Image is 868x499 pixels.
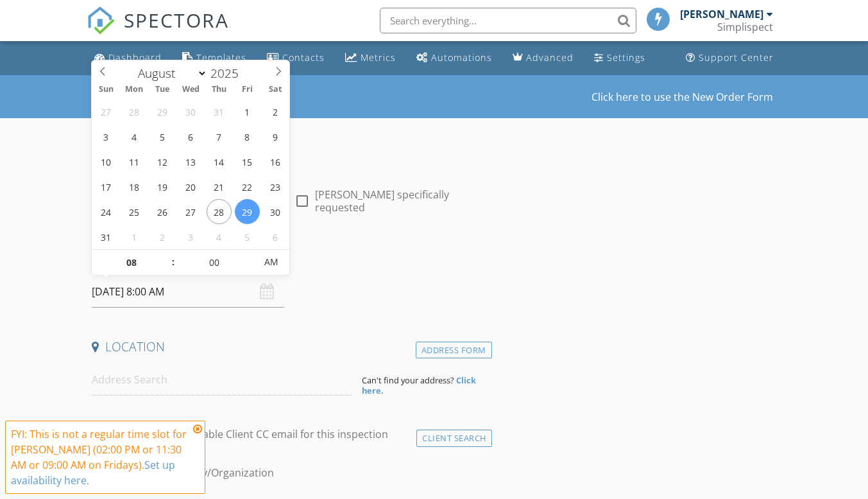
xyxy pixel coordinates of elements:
[150,149,175,174] span: August 12, 2025
[233,85,261,94] span: Fri
[340,46,401,70] a: Metrics
[282,51,325,64] div: Contacts
[235,199,260,224] span: August 29, 2025
[589,46,651,70] a: Settings
[362,374,476,396] strong: Click here.
[178,174,203,199] span: August 20, 2025
[263,199,288,224] span: August 30, 2025
[207,174,232,199] span: August 21, 2025
[150,224,175,249] span: September 2, 2025
[171,249,174,275] span: :
[207,99,232,124] span: July 31, 2025
[207,124,232,149] span: August 7, 2025
[122,99,147,124] span: July 28, 2025
[263,224,288,249] span: September 6, 2025
[178,224,203,249] span: September 3, 2025
[94,174,119,199] span: August 17, 2025
[681,46,779,70] a: Support Center
[591,92,773,102] a: Click here to use the New Order Form
[411,46,497,70] a: Automations (Basic)
[717,21,773,33] div: Simplispect
[122,174,147,199] span: August 18, 2025
[178,149,203,174] span: August 13, 2025
[235,99,260,124] span: August 1, 2025
[150,99,175,124] span: July 29, 2025
[205,85,233,94] span: Thu
[94,199,119,224] span: August 24, 2025
[680,8,763,21] div: [PERSON_NAME]
[122,224,147,249] span: September 1, 2025
[526,51,574,64] div: Advanced
[92,85,120,94] span: Sun
[94,99,119,124] span: July 27, 2025
[124,6,229,33] span: SPECTORA
[89,46,167,70] a: Dashboard
[178,99,203,124] span: July 30, 2025
[94,224,119,249] span: August 31, 2025
[150,174,175,199] span: August 19, 2025
[361,51,396,64] div: Metrics
[92,338,486,355] h4: Location
[263,149,288,174] span: August 16, 2025
[235,224,260,249] span: September 5, 2025
[148,85,176,94] span: Tue
[207,224,232,249] span: September 4, 2025
[607,51,645,64] div: Settings
[196,51,246,64] div: Templates
[94,149,119,174] span: August 10, 2025
[150,199,175,224] span: August 26, 2025
[207,65,250,82] input: Year
[87,6,115,35] img: The Best Home Inspection Software - Spectora
[235,124,260,149] span: August 8, 2025
[699,51,774,64] div: Support Center
[254,249,289,275] span: Click to toggle
[261,85,289,94] span: Sat
[362,374,454,386] span: Can't find your address?
[262,46,330,70] a: Contacts
[191,428,388,441] label: Enable Client CC email for this inspection
[108,51,162,64] div: Dashboard
[263,124,288,149] span: August 9, 2025
[416,430,492,447] div: Client Search
[122,199,147,224] span: August 25, 2025
[235,174,260,199] span: August 22, 2025
[92,276,284,308] input: Select date
[431,51,492,64] div: Automations
[263,99,288,124] span: August 2, 2025
[507,46,579,70] a: Advanced
[178,199,203,224] span: August 27, 2025
[416,342,492,359] div: Address Form
[176,85,205,94] span: Wed
[177,46,251,70] a: Templates
[11,426,189,488] div: FYI: This is not a regular time slot for [PERSON_NAME] (02:00 PM or 11:30 AM or 09:00 AM on Frida...
[150,124,175,149] span: August 5, 2025
[207,149,232,174] span: August 14, 2025
[315,188,487,214] label: [PERSON_NAME] specifically requested
[94,124,119,149] span: August 3, 2025
[87,17,229,44] a: SPECTORA
[380,8,636,33] input: Search everything...
[263,174,288,199] span: August 23, 2025
[207,199,232,224] span: August 28, 2025
[92,364,352,396] input: Address Search
[178,124,203,149] span: August 6, 2025
[122,124,147,149] span: August 4, 2025
[235,149,260,174] span: August 15, 2025
[122,149,147,174] span: August 11, 2025
[120,85,148,94] span: Mon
